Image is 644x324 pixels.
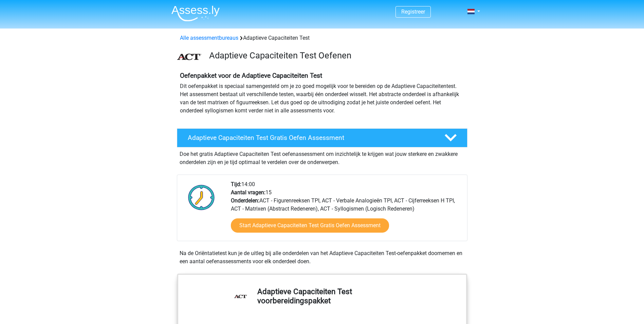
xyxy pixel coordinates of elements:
[177,147,467,166] div: Doe het gratis Adaptieve Capaciteiten Test oefenassessment om inzichtelijk te krijgen wat jouw st...
[401,8,425,15] a: Registreer
[180,82,464,115] p: Dit oefenpakket is speciaal samengesteld om je zo goed mogelijk voor te bereiden op de Adaptieve ...
[226,180,467,241] div: 14:00 15 ACT - Figurenreeksen TPI, ACT - Verbale Analogieën TPI, ACT - Cijferreeksen H TPI, ACT -...
[184,180,219,214] img: Klok
[171,5,220,21] img: Assessly
[231,181,241,187] b: Tijd:
[177,54,201,60] img: ACT
[177,34,467,42] div: Adaptieve Capaciteiten Test
[174,128,470,147] a: Adaptieve Capaciteiten Test Gratis Oefen Assessment
[209,50,462,61] h3: Adaptieve Capaciteiten Test Oefenen
[231,197,259,204] b: Onderdelen:
[180,35,238,41] a: Alle assessmentbureaus
[188,134,434,142] h4: Adaptieve Capaciteiten Test Gratis Oefen Assessment
[231,189,265,196] b: Aantal vragen:
[180,72,322,79] b: Oefenpakket voor de Adaptieve Capaciteiten Test
[231,218,389,233] a: Start Adaptieve Capaciteiten Test Gratis Oefen Assessment
[177,249,467,266] div: Na de Oriëntatietest kun je de uitleg bij alle onderdelen van het Adaptieve Capaciteiten Test-oef...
